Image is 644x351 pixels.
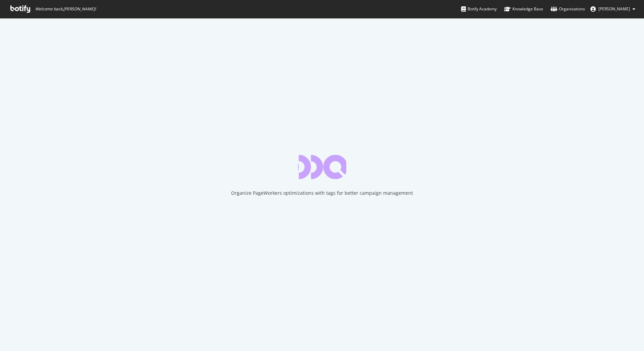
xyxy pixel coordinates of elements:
[598,6,630,12] span: Serena Steward
[504,6,543,12] div: Knowledge Base
[461,6,497,12] div: Botify Academy
[551,6,585,12] div: Organizations
[585,4,641,14] button: [PERSON_NAME]
[35,6,96,12] span: Welcome back, [PERSON_NAME] !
